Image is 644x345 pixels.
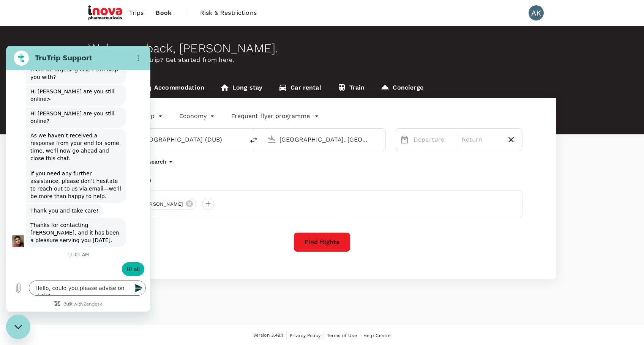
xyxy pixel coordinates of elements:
[88,55,556,65] p: Planning a business trip? Get started from here.
[24,65,110,78] span: Hi [PERSON_NAME] are you still online?
[24,176,115,197] span: Thanks for contacting [PERSON_NAME], and it has been a pleasure serving you [DATE].
[122,175,522,184] div: Travellers
[134,80,212,98] a: Accommodation
[294,232,350,252] button: Find flights
[88,5,123,21] img: iNova Pharmaceuticals
[5,235,20,250] button: Upload file
[212,80,270,98] a: Long stay
[245,131,263,149] button: delete
[290,331,320,340] a: Privacy Policy
[120,220,134,226] span: HI all
[156,8,172,17] span: Book
[414,135,452,144] p: Departure
[128,198,196,210] div: AK[PERSON_NAME]
[529,5,544,20] div: AK
[179,110,216,122] div: Economy
[57,256,96,261] a: Built with Zendesk: Visit the Zendesk website in a new tab
[270,80,329,98] a: Car rental
[6,315,30,339] iframe: Button to launch messaging window, 1 unread message
[137,200,188,208] span: [PERSON_NAME]
[129,8,144,17] span: Trips
[363,333,391,338] span: Help Centre
[327,333,357,338] span: Terms of Use
[23,235,140,250] textarea: Hello, could you please advise on status
[139,134,229,145] input: Depart from
[6,46,150,312] iframe: Messaging window
[125,235,140,250] button: Send message
[239,139,241,140] button: Open
[231,112,319,121] button: Frequent flyer programme
[279,134,369,145] input: Going to
[200,8,257,17] span: Risk & Restrictions
[373,80,431,98] a: Concierge
[24,87,117,153] span: As we haven’t received a response from your end for some time, we’ll now go ahead and close this ...
[380,139,382,140] button: Open
[363,331,391,340] a: Help Centre
[462,135,500,144] p: Return
[327,331,357,340] a: Terms of Use
[253,332,283,339] span: Version 3.49.1
[290,333,320,338] span: Privacy Policy
[62,206,83,212] p: 11:01 AM
[88,41,556,55] div: Welcome back , [PERSON_NAME] .
[231,112,310,121] p: Frequent flyer programme
[24,162,92,168] span: Thank you and take care!
[329,80,373,98] a: Train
